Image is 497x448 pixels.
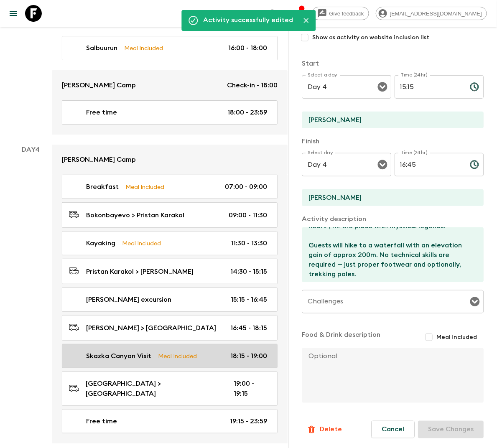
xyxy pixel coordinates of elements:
input: hh:mm [395,153,463,176]
div: Activity successfully edited [203,13,293,28]
a: Free time19:15 - 23:59 [62,409,278,433]
p: Check-in - 18:00 [227,80,278,90]
button: menu [5,5,22,22]
p: Kayaking [86,238,115,248]
p: 09:00 - 11:30 [229,210,267,220]
p: Finish [302,136,484,146]
label: Select day [308,149,333,156]
button: Choose time, selected time is 4:45 PM [466,156,483,173]
p: Meal Included [125,182,164,191]
button: Open [377,81,388,93]
p: 18:00 - 23:59 [227,107,267,117]
span: Give feedback [325,10,369,17]
a: SalbuurunMeal Included16:00 - 18:00 [62,36,278,60]
a: KayakingMeal Included11:30 - 13:30 [62,231,278,255]
p: 15:15 - 16:45 [231,295,267,305]
p: Salbuurun [86,43,117,53]
p: Free time [86,107,117,117]
label: Select a day [308,71,337,79]
input: End Location (leave blank if same as Start) [302,189,477,206]
span: [EMAIL_ADDRESS][DOMAIN_NAME] [385,10,487,17]
input: Start Location [302,112,477,128]
label: Time (24hr) [400,71,428,79]
p: Bokonbayevo > Pristan Karakol [86,210,184,220]
p: 16:00 - 18:00 [228,43,267,53]
button: Cancel [371,421,415,438]
a: [PERSON_NAME] > [GEOGRAPHIC_DATA]16:45 - 18:15 [62,315,278,341]
p: 19:15 - 23:59 [230,416,267,426]
label: Time (24hr) [400,149,428,156]
p: 07:00 - 09:00 [225,182,267,192]
div: [EMAIL_ADDRESS][DOMAIN_NAME] [376,7,487,20]
p: Food & Drink description [302,330,380,345]
a: Bokonbayevo > Pristan Karakol09:00 - 11:30 [62,202,278,228]
button: Open [377,159,388,171]
p: Free time [86,416,117,426]
p: [PERSON_NAME] excursion [86,295,171,305]
input: hh:mm [395,75,463,99]
p: 19:00 - 19:15 [234,379,267,399]
p: Skazka Canyon Visit [86,351,151,361]
p: 14:30 - 15:15 [230,267,267,277]
span: Show as activity on website inclusion list [312,33,429,42]
button: Open [469,296,481,308]
a: Pristan Karakol > [PERSON_NAME]14:30 - 15:15 [62,259,278,284]
p: 11:30 - 13:30 [231,238,267,248]
p: Start [302,59,484,69]
span: Meal included [436,333,477,341]
textarea: Covered with fertile vegetation, this gorge is probably one of the prettiest in the country. It s... [302,227,477,282]
p: [PERSON_NAME] > [GEOGRAPHIC_DATA] [86,323,216,333]
p: Day 4 [10,145,52,155]
p: Meal Included [124,43,163,53]
button: Close [300,14,312,27]
p: 16:45 - 18:15 [230,323,267,333]
a: BreakfastMeal Included07:00 - 09:00 [62,175,278,199]
a: Give feedback [312,7,369,20]
p: [PERSON_NAME] Camp [62,80,136,90]
p: [PERSON_NAME] Camp [62,155,136,165]
a: [GEOGRAPHIC_DATA] > [GEOGRAPHIC_DATA]19:00 - 19:15 [62,372,278,406]
button: Delete [302,421,347,438]
p: 18:15 - 19:00 [230,351,267,361]
p: Meal Included [158,351,197,361]
a: Free time18:00 - 23:59 [62,100,278,125]
button: Choose time, selected time is 3:15 PM [466,79,483,95]
p: Delete [320,425,342,435]
p: [GEOGRAPHIC_DATA] > [GEOGRAPHIC_DATA] [86,379,220,399]
a: [PERSON_NAME] Camp [52,145,288,175]
p: Breakfast [86,182,119,192]
p: Meal Included [122,239,161,248]
a: Skazka Canyon VisitMeal Included18:15 - 19:00 [62,344,278,368]
p: Activity description [302,214,484,224]
button: search adventures [265,5,282,22]
p: Pristan Karakol > [PERSON_NAME] [86,267,194,277]
a: [PERSON_NAME] excursion15:15 - 16:45 [62,288,278,312]
a: [PERSON_NAME] CampCheck-in - 18:00 [52,70,288,100]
